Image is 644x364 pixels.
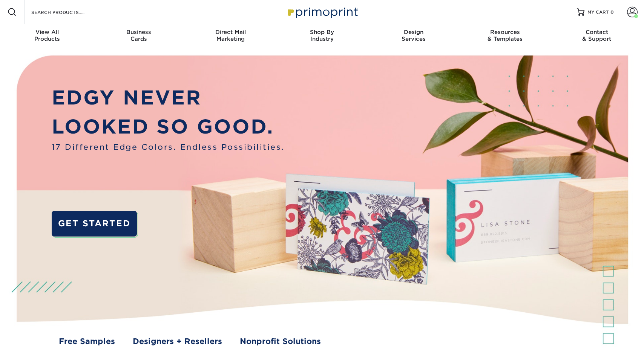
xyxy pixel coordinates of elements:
[2,24,93,48] a: View AllProducts
[368,29,459,35] span: Design
[185,29,276,35] span: Direct Mail
[93,29,185,42] div: Cards
[459,24,551,48] a: Resources& Templates
[52,83,285,112] p: EDGY NEVER
[368,24,459,48] a: DesignServices
[368,29,459,42] div: Services
[2,29,93,35] span: View All
[52,141,285,153] span: 17 Different Edge Colors. Endless Possibilities.
[52,211,137,236] a: GET STARTED
[284,4,360,20] img: Primoprint
[93,29,185,35] span: Business
[276,24,368,48] a: Shop ByIndustry
[93,24,185,48] a: BusinessCards
[551,24,642,48] a: Contact& Support
[240,336,321,347] a: Nonprofit Solutions
[2,29,93,42] div: Products
[52,112,285,141] p: LOOKED SO GOOD.
[610,9,614,15] span: 0
[587,9,609,15] span: MY CART
[459,29,551,35] span: Resources
[459,29,551,42] div: & Templates
[185,29,276,42] div: Marketing
[59,336,115,347] a: Free Samples
[133,336,222,347] a: Designers + Resellers
[2,341,64,361] iframe: Google Customer Reviews
[185,24,276,48] a: Direct MailMarketing
[276,29,368,35] span: Shop By
[31,8,104,17] input: SEARCH PRODUCTS.....
[276,29,368,42] div: Industry
[551,29,642,42] div: & Support
[551,29,642,35] span: Contact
